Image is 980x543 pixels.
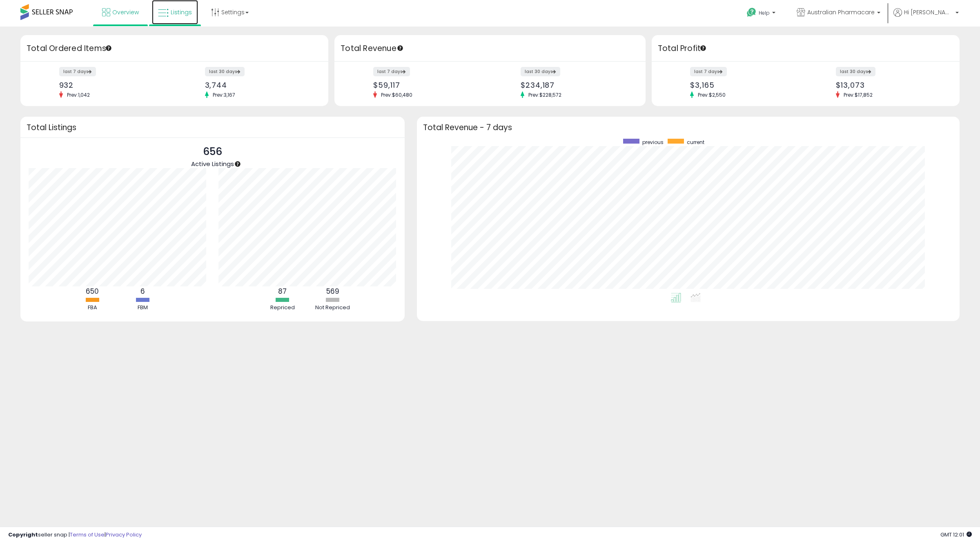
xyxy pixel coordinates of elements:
div: FBA [68,304,117,312]
b: 6 [140,286,145,296]
h3: Total Ordered Items [27,43,322,54]
a: Hi [PERSON_NAME] [893,8,959,27]
h3: Total Profit [658,43,953,54]
div: $13,073 [836,81,945,89]
div: Tooltip anchor [234,160,241,168]
span: Listings [171,8,192,16]
span: Prev: $2,550 [694,91,730,98]
div: $3,165 [690,81,800,89]
div: $59,117 [373,81,484,89]
div: Tooltip anchor [396,44,404,52]
div: $234,187 [521,81,631,89]
label: last 7 days [690,67,727,76]
span: Australian Pharmacare [807,8,875,16]
h3: Total Listings [27,124,399,131]
div: Tooltip anchor [105,44,112,52]
span: Prev: $60,480 [377,91,416,98]
label: last 7 days [373,67,410,76]
b: 569 [326,286,339,296]
div: Not Repriced [308,304,357,312]
span: current [687,139,704,146]
div: FBM [118,304,167,312]
div: 3,744 [205,81,314,89]
label: last 30 days [836,67,875,76]
h3: Total Revenue [341,43,639,54]
span: Prev: $17,852 [840,91,877,98]
label: last 30 days [205,67,245,76]
b: 87 [278,286,287,296]
i: Get Help [746,7,757,18]
div: Tooltip anchor [699,44,707,52]
b: 650 [86,286,99,296]
label: last 30 days [521,67,560,76]
span: Prev: 1,042 [63,91,94,98]
a: Help [740,1,784,27]
div: Repriced [258,304,307,312]
p: 656 [191,144,234,160]
div: 932 [59,81,169,89]
span: Prev: $228,572 [524,91,566,98]
label: last 7 days [59,67,96,76]
span: Active Listings [191,160,234,168]
span: Overview [112,8,139,16]
span: Prev: 3,167 [209,91,239,98]
h3: Total Revenue - 7 days [423,124,953,131]
span: previous [642,139,664,146]
span: Hi [PERSON_NAME] [904,8,953,16]
span: Help [759,9,770,16]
